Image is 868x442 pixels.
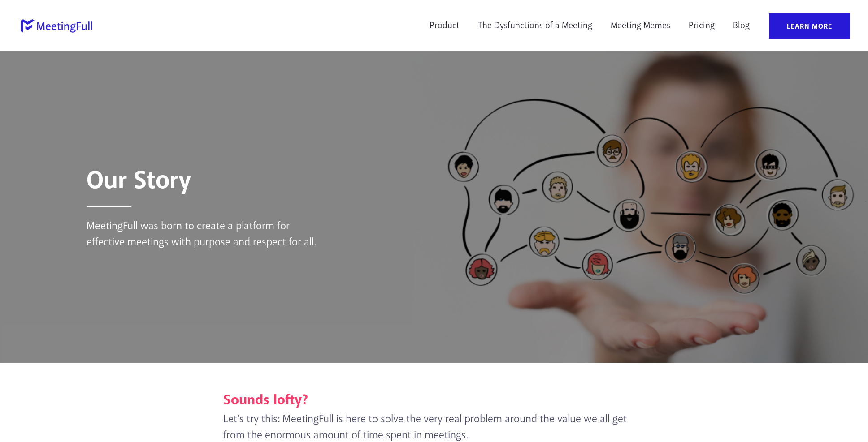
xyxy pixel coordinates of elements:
ss-char: O [87,165,104,197]
ss-char: u [104,165,118,197]
ss-char: r [169,165,178,197]
a: Blog [727,13,755,39]
a: Meeting Memes [605,13,676,39]
a: Pricing [683,13,720,39]
ss-char: t [147,165,156,197]
div: Sounds lofty? [223,390,645,411]
ss-char: o [156,165,169,197]
ss-char: S [134,165,147,197]
ss-char: r [118,165,127,197]
a: The Dysfunctions of a Meeting [472,13,598,39]
ss-char: y [178,165,191,197]
a: Learn More [769,13,850,39]
a: Product [424,13,465,39]
h2: MeetingFull was born to create a platform for effective meetings with purpose and respect for all. [87,218,324,250]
